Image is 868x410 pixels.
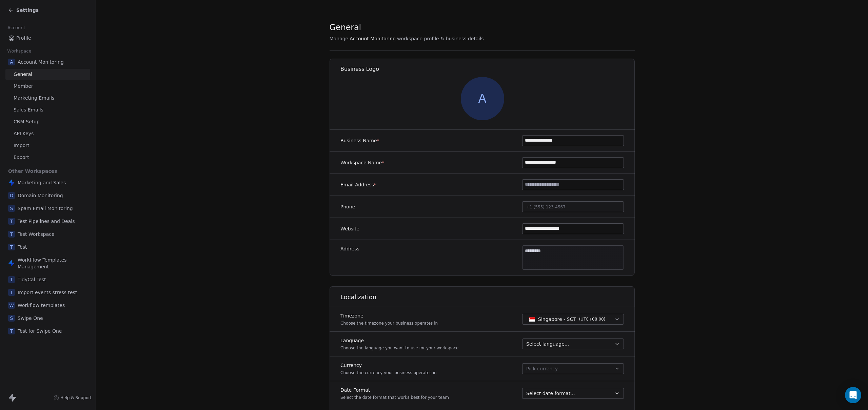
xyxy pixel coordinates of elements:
[8,218,15,225] span: T
[8,328,15,334] span: T
[18,302,65,309] span: Workflow templates
[350,35,396,42] span: Account Monitoring
[16,7,39,14] span: Settings
[18,231,55,238] span: Test Workspace
[18,205,73,212] span: Spam Email Monitoring
[340,387,449,393] label: Date Format
[18,276,46,283] span: TidyCal Test
[845,387,861,403] div: Open Intercom Messenger
[18,179,66,186] span: Marketing and Sales
[18,192,63,199] span: Domain Monitoring
[538,316,576,323] span: Singapore - SGT
[14,95,54,102] span: Marketing Emails
[8,7,39,14] a: Settings
[526,390,575,397] span: Select date format...
[14,142,29,149] span: Import
[18,328,62,334] span: Test for Swipe One
[4,23,28,33] span: Account
[8,205,15,212] span: S
[5,69,90,80] a: General
[460,77,504,120] span: A
[8,192,15,199] span: D
[8,179,15,186] img: Swipe%20One%20Logo%201-1.svg
[18,315,43,322] span: Swipe One
[8,244,15,250] span: T
[4,46,34,56] span: Workspace
[340,203,355,210] label: Phone
[5,81,90,92] a: Member
[8,276,15,283] span: T
[340,370,437,375] p: Choose the currency your business operates in
[330,35,349,42] span: Manage
[522,314,624,325] button: Singapore - SGT(UTC+08:00)
[16,35,31,42] span: Profile
[340,362,437,369] label: Currency
[526,205,566,209] span: +1 (555) 123-4567
[14,118,40,125] span: CRM Setup
[340,395,449,400] p: Select the date format that works best for your team
[5,93,90,104] a: Marketing Emails
[8,289,15,296] span: I
[340,345,458,351] p: Choose the language you want to use for your workspace
[340,337,458,344] label: Language
[8,59,15,65] span: A
[340,312,438,319] label: Timezone
[8,260,15,267] img: Swipe%20One%20Logo%201-1.svg
[5,166,60,177] span: Other Workspaces
[340,159,384,166] label: Workspace Name
[5,140,90,151] a: Import
[340,293,635,301] h1: Localization
[5,33,90,44] a: Profile
[14,83,33,90] span: Member
[330,22,361,33] span: General
[14,71,32,78] span: General
[18,257,87,270] span: Workfflow Templates Management
[340,225,359,232] label: Website
[340,245,359,252] label: Address
[8,315,15,322] span: S
[18,289,77,296] span: Import events stress test
[60,395,92,401] span: Help & Support
[522,201,624,212] button: +1 (555) 123-4567
[14,130,34,137] span: API Keys
[5,152,90,163] a: Export
[397,35,484,42] span: workspace profile & business details
[14,154,29,161] span: Export
[5,128,90,139] a: API Keys
[526,341,569,347] span: Select language...
[8,231,15,238] span: T
[340,181,376,188] label: Email Address
[526,365,558,372] span: Pick currency
[5,104,90,116] a: Sales Emails
[340,65,635,73] h1: Business Logo
[522,363,624,374] button: Pick currency
[579,316,605,322] span: ( UTC+08:00 )
[18,218,75,225] span: Test Pipelines and Deals
[340,321,438,326] p: Choose the timezone your business operates in
[14,106,43,114] span: Sales Emails
[18,59,64,65] span: Account Monitoring
[8,302,15,309] span: W
[18,244,27,250] span: Test
[5,116,90,127] a: CRM Setup
[340,137,379,144] label: Business Name
[54,395,92,401] a: Help & Support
